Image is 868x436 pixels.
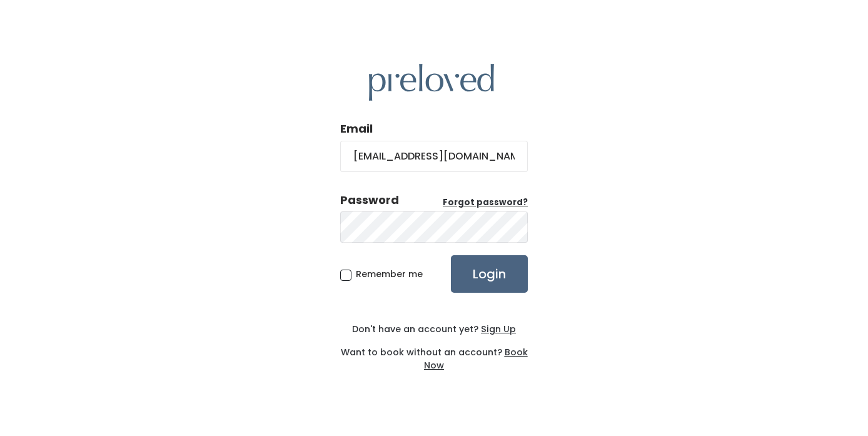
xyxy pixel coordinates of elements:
div: Don't have an account yet? [340,323,528,336]
a: Book Now [424,346,528,372]
u: Sign Up [481,323,516,335]
span: Remember me [356,268,423,280]
u: Forgot password? [443,196,528,208]
img: preloved logo [369,64,494,101]
label: Email [340,121,373,137]
div: Password [340,192,399,208]
div: Want to book without an account? [340,336,528,372]
a: Sign Up [478,323,516,335]
input: Login [451,255,528,293]
a: Forgot password? [443,196,528,209]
